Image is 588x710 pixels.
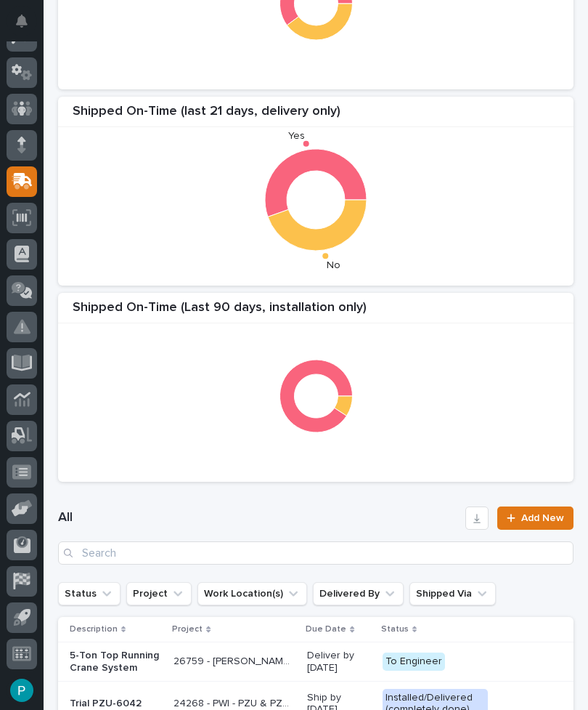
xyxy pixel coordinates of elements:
p: Project [172,621,203,637]
tr: 5-Ton Top Running Crane System26759 - [PERSON_NAME] Construction - [GEOGRAPHIC_DATA] Department 5... [58,642,573,682]
span: Add New [521,513,564,523]
p: 24268 - PWI - PZU & PZT Redesign [173,695,298,710]
a: Add New [497,507,573,530]
p: Status [381,621,409,637]
p: Trial PZU-6042 [70,698,162,710]
button: Status [58,582,121,605]
h1: All [58,509,460,527]
text: Yes [288,132,305,142]
button: Notifications [7,6,37,36]
button: Project [126,582,192,605]
p: 5-Ton Top Running Crane System [70,650,162,674]
p: Description [70,621,118,637]
p: Due Date [306,621,346,637]
text: No [327,260,340,270]
p: Deliver by [DATE] [307,650,371,674]
div: Notifications [18,15,37,38]
button: Delivered By [313,582,404,605]
input: Search [58,541,573,565]
button: users-avatar [7,675,37,706]
p: 26759 - Robinson Construction - Warsaw Public Works Street Department 5T Bridge Crane [173,653,298,668]
div: Shipped On-Time (Last 90 days, installation only) [58,300,573,324]
button: Work Location(s) [197,582,307,605]
div: To Engineer [383,653,445,671]
div: Shipped On-Time (last 21 days, delivery only) [58,104,573,128]
button: Shipped Via [409,582,496,605]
